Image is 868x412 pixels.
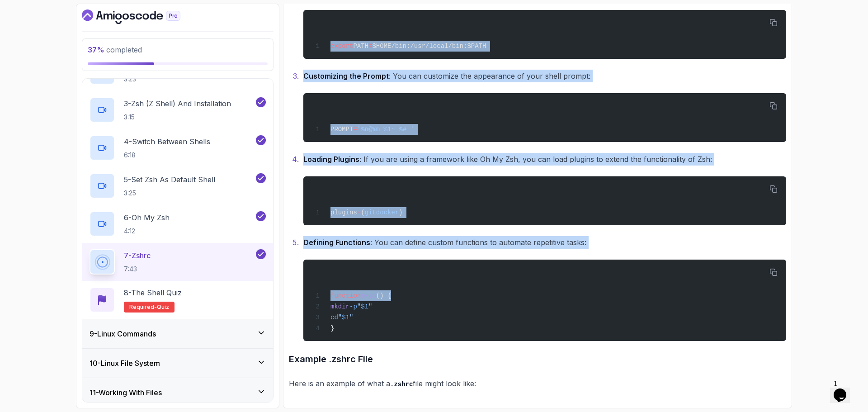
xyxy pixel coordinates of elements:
[330,314,338,321] span: cd
[124,227,170,236] p: 4:12
[303,238,370,247] strong: Defining Functions
[82,378,273,407] button: 11-Working With Files
[124,287,182,298] p: 8 - The Shell Quiz
[376,209,399,216] span: docker
[124,250,151,261] p: 7 - Zshrc
[372,43,486,50] span: $HOME/bin:/usr/local/bin:$PATH
[330,209,357,216] span: plugins
[353,126,357,133] span: =
[303,155,359,164] strong: Loading Plugins
[368,303,372,310] span: "
[399,209,402,216] span: )
[349,303,357,310] span: -p
[361,292,376,299] span: mkcd
[330,325,334,332] span: }
[90,173,266,199] button: 5-Set Zsh As Default Shell3:25
[330,292,361,299] span: function
[124,151,210,160] p: 6:18
[124,98,231,109] p: 3 - Zsh (Z Shell) And Installation
[90,328,156,339] h3: 9 - Linux Commands
[368,43,372,50] span: =
[157,303,169,311] span: quiz
[303,70,786,82] p: : You can customize the appearance of your shell prompt:
[90,97,266,123] button: 3-Zsh (Z Shell) And Installation3:15
[88,45,104,54] span: 37 %
[124,212,170,223] p: 6 - Oh My Zsh
[82,319,273,348] button: 9-Linux Commands
[124,189,215,198] p: 3:25
[82,349,273,378] button: 10-Linux File System
[338,314,342,321] span: "
[830,376,859,403] iframe: chat widget
[124,136,210,147] p: 4 - Switch Between Shells
[90,135,266,161] button: 4-Switch Between Shells6:18
[330,126,353,133] span: PROMPT
[88,45,142,54] span: completed
[342,314,349,321] span: $1
[357,209,361,216] span: =
[330,43,353,50] span: export
[349,314,353,321] span: "
[357,126,414,133] span: '%n@%m %1~ %# '
[124,265,151,274] p: 7:43
[124,174,215,185] p: 5 - Set Zsh As Default Shell
[357,303,361,310] span: "
[303,153,786,166] p: : If you are using a framework like Oh My Zsh, you can load plugins to extend the functionality o...
[330,303,349,310] span: mkdir
[361,303,368,310] span: $1
[129,303,157,311] span: Required-
[289,377,786,390] p: Here is an example of what a file might look like:
[303,236,786,249] p: : You can define custom functions to automate repetitive tasks:
[303,71,389,81] strong: Customizing the Prompt
[90,387,162,398] h3: 11 - Working With Files
[124,113,231,122] p: 3:15
[90,287,266,313] button: 8-The Shell QuizRequired-quiz
[90,211,266,237] button: 6-Oh My Zsh4:12
[361,209,364,216] span: (
[82,9,201,24] a: Dashboard
[90,358,160,369] h3: 10 - Linux File System
[353,43,368,50] span: PATH
[124,75,228,84] p: 3:23
[365,209,376,216] span: git
[376,292,392,299] span: () {
[390,381,413,388] code: .zshrc
[90,249,266,275] button: 7-Zshrc7:43
[289,352,786,366] h3: Example .zshrc File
